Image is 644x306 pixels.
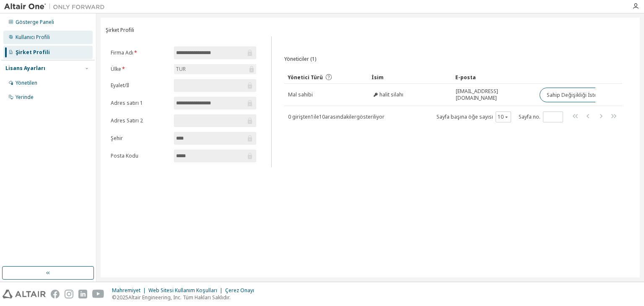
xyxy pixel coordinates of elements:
[288,74,323,81] font: Yönetici Türü
[547,91,602,99] font: Sahip Değişikliği İsteği
[112,287,140,294] font: Mahremiyet
[16,93,34,101] font: Yerinde
[112,294,117,301] font: ©
[92,290,104,298] img: youtube.svg
[16,34,50,41] font: Kullanıcı Profili
[311,113,314,120] font: 1
[379,91,403,98] font: halit silahı
[314,113,319,120] font: ile
[111,135,123,142] font: Şehir
[111,65,121,73] font: Ülke
[128,294,231,301] font: Altair Engineering, Inc. Tüm Hakları Saklıdır.
[111,49,133,56] font: Firma Adı
[148,287,217,294] font: Web Sitesi Kullanım Koşulları
[325,113,356,120] font: arasındakiler
[65,290,73,298] img: instagram.svg
[288,113,311,120] font: 0 girişten
[16,49,50,56] font: Şirket Profili
[3,290,46,298] img: altair_logo.svg
[288,91,313,98] font: Mal sahibi
[519,113,540,120] font: Sayfa no.
[436,113,493,120] font: Sayfa başına öğe sayısı
[356,113,384,120] font: gösteriliyor
[111,82,129,89] font: Eyalet/İl
[540,88,609,102] button: Sahip Değişikliği İsteği
[51,290,60,298] img: facebook.svg
[371,74,384,81] font: İsim
[117,294,128,301] font: 2025
[456,88,498,101] font: [EMAIL_ADDRESS][DOMAIN_NAME]
[4,3,109,11] img: Altair Bir
[498,113,504,120] font: 10
[111,152,138,159] font: Posta Kodu
[111,117,143,124] font: Adres Satırı 2
[111,99,143,106] font: Adres satırı 1
[16,79,37,86] font: Yönetilen
[319,113,325,120] font: 10
[176,65,186,73] font: TUR
[5,65,45,72] font: Lisans Ayarları
[225,287,254,294] font: Çerez Onayı
[455,74,476,81] font: E-posta
[16,18,54,26] font: Gösterge Paneli
[284,55,316,62] font: Yöneticiler (1)
[78,290,87,298] img: linkedin.svg
[106,26,134,34] font: Şirket Profili
[174,64,256,74] div: TUR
